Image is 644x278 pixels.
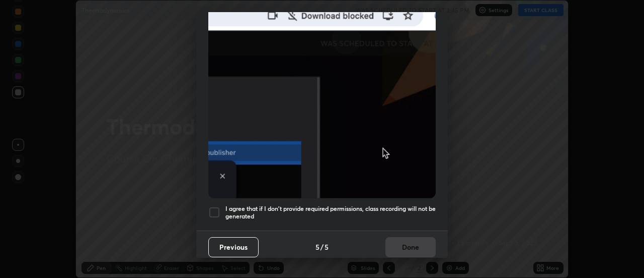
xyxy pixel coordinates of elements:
[225,205,436,220] h5: I agree that if I don't provide required permissions, class recording will not be generated
[325,242,329,252] h4: 5
[208,237,259,257] button: Previous
[315,242,319,252] h4: 5
[320,242,324,252] h4: /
